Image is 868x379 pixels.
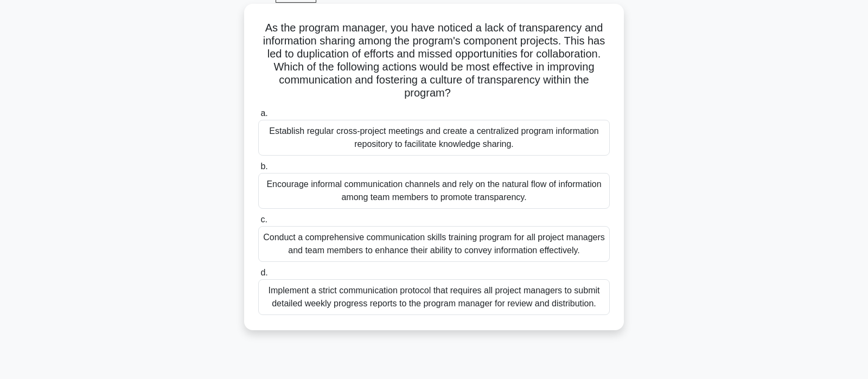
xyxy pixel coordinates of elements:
[258,279,610,315] div: Implement a strict communication protocol that requires all project managers to submit detailed w...
[257,21,611,100] h5: As the program manager, you have noticed a lack of transparency and information sharing among the...
[260,215,267,224] span: c.
[258,173,610,209] div: Encourage informal communication channels and rely on the natural flow of information among team ...
[258,226,610,262] div: Conduct a comprehensive communication skills training program for all project managers and team m...
[258,120,610,156] div: Establish regular cross-project meetings and create a centralized program information repository ...
[260,162,267,171] span: b.
[260,268,267,277] span: d.
[260,108,267,118] span: a.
